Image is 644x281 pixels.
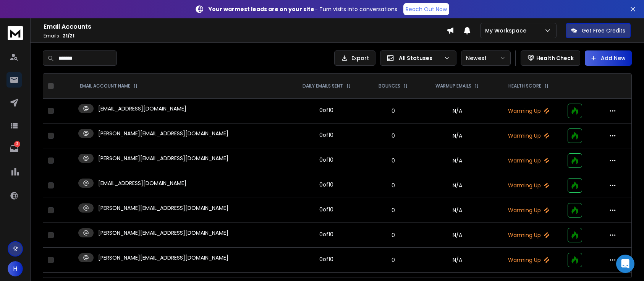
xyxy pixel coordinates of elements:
p: – Turn visits into conversations [209,5,397,13]
strong: Your warmest leads are on your site [209,5,314,13]
img: logo [8,26,23,40]
td: N/A [421,173,494,198]
div: 0 of 10 [319,131,333,139]
p: My Workspace [485,27,529,34]
p: [EMAIL_ADDRESS][DOMAIN_NAME] [98,105,186,112]
button: H [8,261,23,276]
div: Open Intercom Messenger [616,255,634,273]
div: 0 of 10 [319,181,333,188]
button: Newest [461,50,511,66]
p: Warming Up [498,256,558,264]
td: N/A [421,223,494,248]
div: 0 of 10 [319,206,333,213]
div: EMAIL ACCOUNT NAME [80,83,138,89]
p: Reach Out Now [406,5,447,13]
p: [PERSON_NAME][EMAIL_ADDRESS][DOMAIN_NAME] [98,154,228,162]
div: 0 of 10 [319,106,333,114]
div: 0 of 10 [319,156,333,164]
p: Warming Up [498,157,558,164]
p: 0 [371,206,416,214]
button: Health Check [521,50,580,66]
p: HEALTH SCORE [508,83,541,89]
button: Add New [585,50,632,66]
td: N/A [421,99,494,123]
a: 2 [6,141,22,156]
h1: Email Accounts [44,22,447,31]
p: WARMUP EMAILS [435,83,471,89]
td: N/A [421,148,494,173]
p: Health Check [536,54,574,62]
a: Reach Out Now [403,3,449,15]
p: 0 [371,132,416,140]
button: Get Free Credits [566,23,631,38]
p: 0 [371,182,416,189]
p: 0 [371,107,416,115]
p: [PERSON_NAME][EMAIL_ADDRESS][DOMAIN_NAME] [98,254,228,262]
p: [PERSON_NAME][EMAIL_ADDRESS][DOMAIN_NAME] [98,130,228,137]
button: Export [334,50,375,66]
p: Warming Up [498,206,558,214]
p: 2 [14,141,20,147]
td: N/A [421,198,494,223]
span: 21 / 21 [63,32,74,39]
p: [EMAIL_ADDRESS][DOMAIN_NAME] [98,179,186,187]
div: 0 of 10 [319,231,333,238]
p: Get Free Credits [582,27,625,34]
p: Warming Up [498,231,558,239]
p: [PERSON_NAME][EMAIL_ADDRESS][DOMAIN_NAME] [98,204,228,212]
p: 0 [371,231,416,239]
p: 0 [371,256,416,264]
div: 0 of 10 [319,255,333,263]
p: All Statuses [399,54,441,62]
td: N/A [421,123,494,148]
p: 0 [371,157,416,164]
td: N/A [421,248,494,273]
p: BOUNCES [379,83,400,89]
p: Emails : [44,33,447,39]
p: Warming Up [498,132,558,140]
p: Warming Up [498,107,558,115]
p: [PERSON_NAME][EMAIL_ADDRESS][DOMAIN_NAME] [98,229,228,237]
p: DAILY EMAILS SENT [303,83,343,89]
p: Warming Up [498,182,558,189]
